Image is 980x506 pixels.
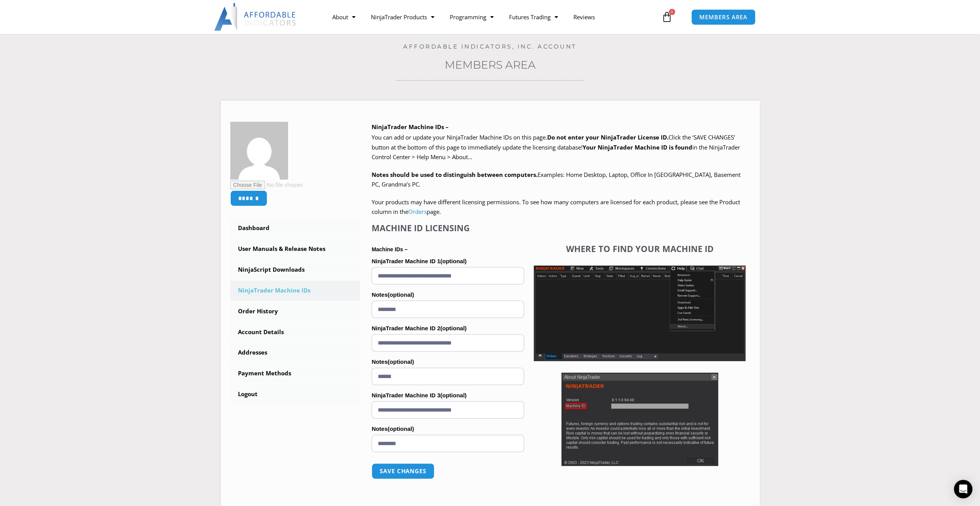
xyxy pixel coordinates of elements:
label: Notes [372,423,524,435]
span: (optional) [440,325,466,331]
a: Futures Trading [501,8,565,26]
strong: Machine IDs – [372,246,407,252]
label: NinjaTrader Machine ID 2 [372,323,524,334]
a: Payment Methods [230,363,360,383]
img: LogoAI | Affordable Indicators – NinjaTrader [214,3,297,31]
button: Save changes [372,463,434,479]
img: 7db3128c115a43f694adce31e78a6ad4d66e6ab2b04fb6ef6034ada9df84ea3c [230,122,288,180]
span: (optional) [440,392,466,398]
span: MEMBERS AREA [699,14,747,20]
a: Logout [230,384,360,404]
span: (optional) [388,425,414,432]
strong: Notes should be used to distinguish between computers. [372,171,538,178]
span: (optional) [388,291,414,298]
a: Order History [230,301,360,321]
a: Dashboard [230,218,360,238]
a: MEMBERS AREA [691,9,756,25]
a: User Manuals & Release Notes [230,239,360,259]
a: 0 [650,6,684,28]
h4: Machine ID Licensing [372,223,524,233]
a: Orders [408,208,427,215]
a: Affordable Indicators, Inc. Account [403,43,577,50]
span: 0 [669,9,675,15]
label: Notes [372,289,524,301]
b: NinjaTrader Machine IDs – [372,123,449,131]
label: NinjaTrader Machine ID 1 [372,256,524,267]
span: (optional) [388,358,414,365]
a: NinjaScript Downloads [230,260,360,280]
a: Reviews [565,8,602,26]
label: Notes [372,356,524,368]
nav: Menu [324,8,659,26]
a: About [324,8,363,26]
span: Click the ‘SAVE CHANGES’ button at the bottom of this page to immediately update the licensing da... [372,133,740,161]
a: Addresses [230,343,360,363]
a: NinjaTrader Machine IDs [230,281,360,301]
a: Members Area [445,58,536,71]
a: NinjaTrader Products [363,8,442,26]
nav: Account pages [230,218,360,404]
strong: Your NinjaTrader Machine ID is found [583,143,692,151]
b: Do not enter your NinjaTrader License ID. [547,133,668,141]
span: Your products may have different licensing permissions. To see how many computers are licensed fo... [372,198,740,216]
img: Screenshot 2025-01-17 1155544 | Affordable Indicators – NinjaTrader [534,266,745,361]
img: Screenshot 2025-01-17 114931 | Affordable Indicators – NinjaTrader [561,373,718,466]
a: Account Details [230,322,360,342]
div: Open Intercom Messenger [954,480,972,498]
span: Examples: Home Desktop, Laptop, Office In [GEOGRAPHIC_DATA], Basement PC, Grandma’s PC. [372,171,740,188]
span: (optional) [440,258,466,264]
h4: Where to find your Machine ID [534,244,745,254]
label: NinjaTrader Machine ID 3 [372,390,524,401]
a: Programming [442,8,501,26]
span: You can add or update your NinjaTrader Machine IDs on this page. [372,133,547,141]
